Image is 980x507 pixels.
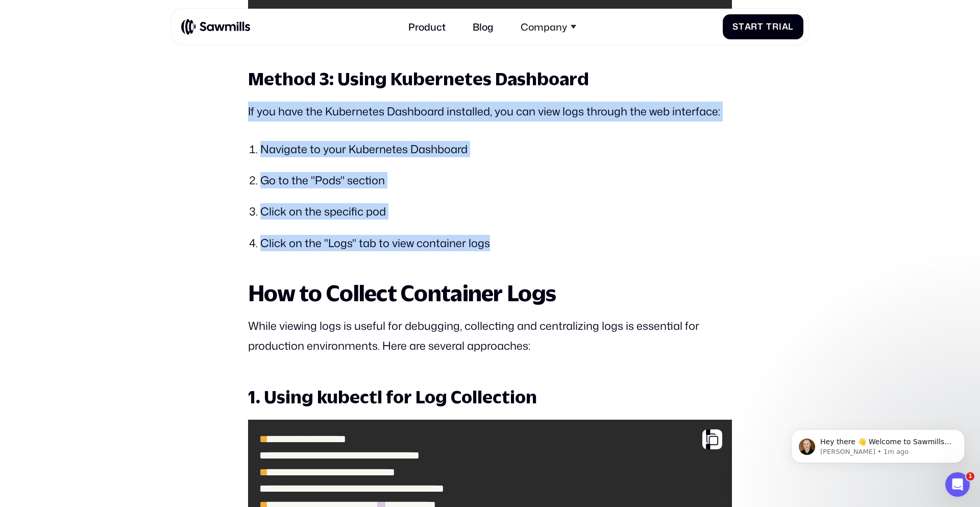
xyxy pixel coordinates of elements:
[782,21,789,32] span: a
[772,21,779,32] span: r
[723,14,804,39] a: StartTrial
[513,13,583,40] div: Company
[779,21,782,32] span: i
[776,408,980,479] iframe: Intercom notifications message
[260,172,732,188] li: Go to the "Pods" section
[248,281,732,305] h2: How to Collect Container Logs
[751,21,757,32] span: r
[766,21,772,32] span: T
[260,235,732,251] li: Click on the "Logs" tab to view container logs
[788,21,794,32] span: l
[248,67,732,90] h3: Method 3: Using Kubernetes Dashboard
[757,21,764,32] span: t
[732,21,739,32] span: S
[248,316,732,356] p: While viewing logs is useful for debugging, collecting and centralizing logs is essential for pro...
[739,21,745,32] span: t
[966,472,974,480] span: 1
[260,141,732,157] li: Navigate to your Kubernetes Dashboard
[260,203,732,220] li: Click on the specific pod
[248,385,732,408] h3: 1. Using kubectl for Log Collection
[465,13,501,40] a: Blog
[945,472,970,497] iframe: Intercom live chat
[745,21,751,32] span: a
[401,13,453,40] a: Product
[521,21,567,33] div: Company
[248,102,732,122] p: If you have the Kubernetes Dashboard installed, you can view logs through the web interface:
